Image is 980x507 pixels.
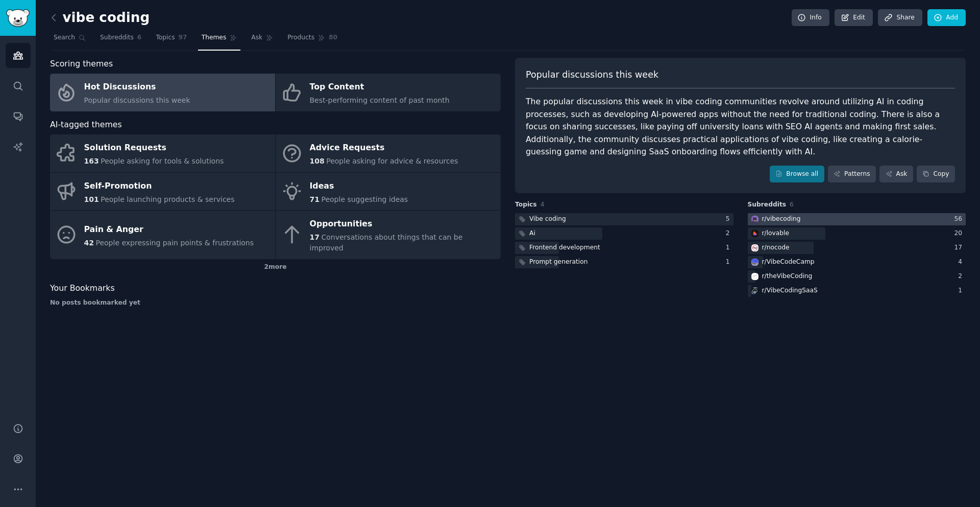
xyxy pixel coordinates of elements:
span: Topics [156,33,175,42]
div: The popular discussions this week in vibe coding communities revolve around utilizing AI in codin... [526,96,955,158]
a: Vibe coding5 [515,213,733,226]
a: vibecodingr/vibecoding56 [748,213,966,226]
span: 163 [84,157,99,165]
div: Prompt generation [529,258,587,267]
a: Add [927,9,966,27]
span: Themes [202,33,227,42]
div: r/ theVibeCoding [762,272,813,281]
img: nocode [751,244,758,251]
span: People asking for advice & resources [326,157,458,165]
div: No posts bookmarked yet [50,298,501,308]
img: vibecoding [751,216,758,223]
div: 20 [954,229,966,238]
span: People launching products & services [101,195,234,203]
div: r/ VibeCodeCamp [762,258,815,267]
span: 6 [790,201,794,208]
span: Your Bookmarks [50,282,115,295]
a: Search [50,30,89,51]
span: Subreddits [748,200,787,210]
a: VibeCodeCampr/VibeCodeCamp4 [748,256,966,269]
div: Ideas [310,178,408,194]
div: r/ lovable [762,229,790,238]
img: VibeCodeCamp [751,259,758,266]
div: Top Content [310,79,450,96]
span: People suggesting ideas [321,195,408,203]
div: Self-Promotion [84,178,235,194]
div: 2 [958,272,966,281]
a: Edit [835,9,873,27]
span: 108 [310,157,325,165]
a: Ideas71People suggesting ideas [276,173,501,211]
a: Prompt generation1 [515,256,733,269]
span: Search [54,33,75,42]
div: 1 [726,243,733,252]
img: VibeCodingSaaS [751,287,758,294]
div: Opportunities [310,216,496,233]
div: Solution Requests [84,140,224,156]
a: Browse all [770,166,824,183]
div: r/ nocode [762,243,790,252]
div: 2 [726,229,733,238]
div: 1 [958,286,966,295]
span: Scoring themes [50,58,113,71]
a: Products80 [284,30,341,51]
span: 101 [84,195,99,203]
a: Self-Promotion101People launching products & services [50,173,275,211]
span: 71 [310,195,320,203]
span: AI-tagged themes [50,119,122,131]
a: Ask [248,30,277,51]
a: Frontend development1 [515,242,733,255]
div: Advice Requests [310,140,458,156]
a: Opportunities17Conversations about things that can be improved [276,211,501,259]
div: 56 [954,215,966,224]
div: Vibe coding [529,215,566,224]
span: 4 [541,201,545,208]
span: Products [287,33,314,42]
div: Ai [529,229,535,238]
a: Subreddits6 [96,30,145,51]
div: 1 [726,258,733,267]
span: Popular discussions this week [84,96,190,104]
div: 17 [954,243,966,252]
span: Topics [515,200,537,210]
a: Top ContentBest-performing content of past month [276,74,501,111]
img: GummySearch logo [6,9,30,27]
a: Info [792,9,829,27]
img: lovable [751,230,758,237]
div: r/ vibecoding [762,215,801,224]
div: 2 more [50,259,501,275]
a: Solution Requests163People asking for tools & solutions [50,134,275,172]
a: Share [878,9,922,27]
span: Ask [251,33,262,42]
div: r/ VibeCodingSaaS [762,286,818,295]
div: 4 [958,258,966,267]
span: 80 [329,33,337,42]
span: Popular discussions this week [526,68,658,81]
span: Subreddits [100,33,134,42]
div: Frontend development [529,243,600,252]
span: Conversations about things that can be improved [310,233,463,252]
a: nocoder/nocode17 [748,242,966,255]
a: Ai2 [515,227,733,240]
span: 6 [137,33,142,42]
span: 17 [310,233,320,241]
span: People asking for tools & solutions [101,157,224,165]
div: 5 [726,215,733,224]
a: Ask [879,166,913,183]
span: 42 [84,239,94,247]
a: theVibeCodingr/theVibeCoding2 [748,270,966,283]
a: Advice Requests108People asking for advice & resources [276,134,501,172]
a: lovabler/lovable20 [748,227,966,240]
h2: vibe coding [50,10,150,26]
span: Best-performing content of past month [310,96,450,104]
span: 97 [179,33,187,42]
img: theVibeCoding [751,273,758,280]
div: Hot Discussions [84,79,190,96]
a: VibeCodingSaaSr/VibeCodingSaaS1 [748,285,966,297]
a: Hot DiscussionsPopular discussions this week [50,74,275,111]
span: People expressing pain points & frustrations [95,239,254,247]
a: Topics97 [152,30,190,51]
button: Copy [917,166,955,183]
a: Themes [198,30,241,51]
div: Pain & Anger [84,221,254,238]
